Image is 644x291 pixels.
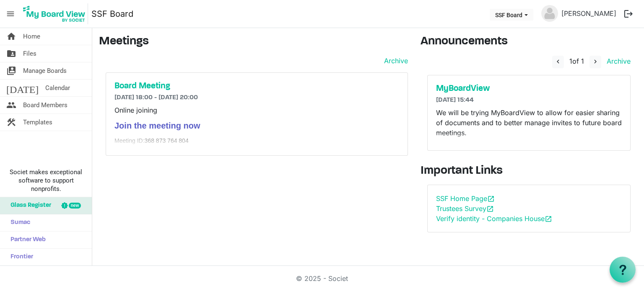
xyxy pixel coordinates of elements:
a: Verify identity - Companies Houseopen_in_new [436,214,552,223]
span: [DATE] 15:44 [436,97,474,103]
a: MyBoardView [436,84,622,94]
a: © 2025 - Societ [296,274,348,283]
span: Templates [23,114,52,131]
span: construction [6,114,16,131]
span: of 1 [569,57,584,65]
a: Board Meeting [114,81,399,91]
span: Sumac [6,214,30,231]
span: menu [3,6,18,22]
span: navigate_before [554,58,562,65]
button: SSF Board dropdownbutton [490,9,533,21]
span: 1 [569,57,572,65]
span: [DATE] [6,80,39,96]
span: Calendar [45,80,70,96]
span: Join the meeting now [114,121,200,130]
p: Online joining [114,105,399,115]
span: Meeting ID: [114,137,145,144]
h6: [DATE] 18:00 - [DATE] 20:00 [114,94,399,102]
a: Join the meeting now [114,123,200,130]
div: new [69,203,81,209]
span: Board Members [23,97,68,113]
span: home [6,28,16,45]
span: people [6,97,16,113]
span: navigate_next [592,58,599,65]
span: ex6NY7yu [142,147,169,153]
img: no-profile-picture.svg [541,5,558,22]
a: [PERSON_NAME] [558,5,620,22]
span: Partner Web [6,232,46,248]
span: 368 873 764 804 [145,137,189,144]
a: Archive [381,56,408,66]
span: Passcode: [114,147,142,153]
a: SSF Board [91,5,133,22]
h3: Announcements [421,35,638,49]
span: switch_account [6,62,16,79]
span: Home [23,28,40,45]
a: My Board View Logo [21,3,91,24]
span: Societ makes exceptional software to support nonprofits. [4,168,88,193]
span: open_in_new [545,215,552,223]
span: folder_shared [6,45,16,62]
span: Frontier [6,249,33,265]
button: navigate_next [589,56,601,68]
span: open_in_new [487,195,495,203]
button: logout [620,5,637,23]
span: open_in_new [486,205,494,213]
button: navigate_before [552,56,564,68]
a: Archive [603,57,631,65]
h3: Meetings [99,35,408,49]
a: SSF Home Pageopen_in_new [436,194,495,203]
span: Manage Boards [23,62,67,79]
span: Glass Register [6,197,51,214]
a: Trustees Surveyopen_in_new [436,204,494,213]
span: Files [23,45,36,62]
h3: Important Links [421,164,638,178]
p: We will be trying MyBoardView to allow for easier sharing of documents and to better manage invit... [436,108,622,138]
img: My Board View Logo [21,3,88,24]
